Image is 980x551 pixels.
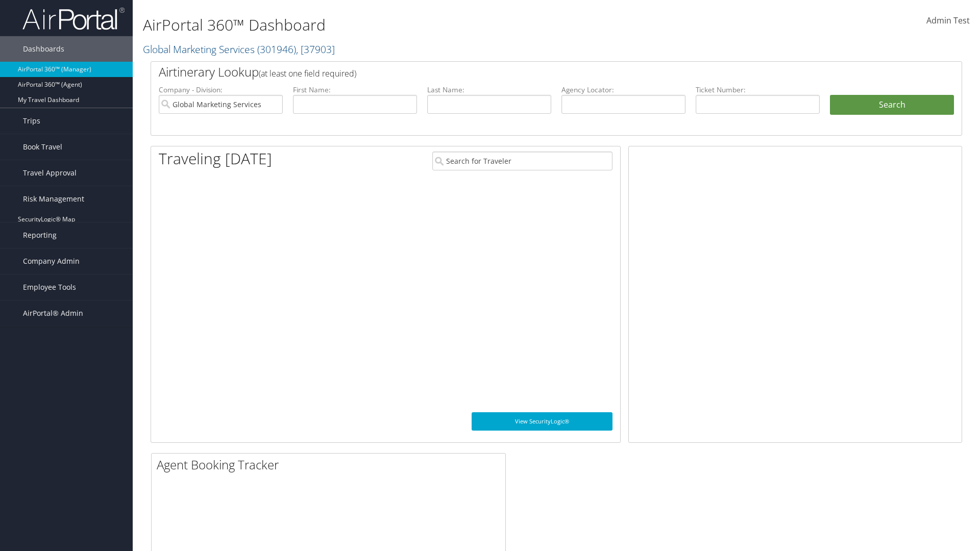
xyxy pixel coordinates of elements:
span: Risk Management [23,186,84,212]
a: Global Marketing Services [143,42,335,56]
span: Trips [23,108,40,134]
img: airportal-logo.png [22,7,125,31]
label: Agency Locator: [561,85,685,95]
span: , [ 37903 ] [296,42,335,56]
h2: Agent Booking Tracker [157,456,505,473]
span: Employee Tools [23,274,76,300]
a: Admin Test [926,5,970,37]
label: Last Name: [427,85,551,95]
span: Company Admin [23,248,80,274]
a: View SecurityLogic® [472,412,612,431]
span: Reporting [23,222,57,248]
span: Dashboards [23,36,64,62]
button: Search [830,95,954,115]
h1: AirPortal 360™ Dashboard [143,14,694,36]
span: Travel Approval [23,160,77,186]
span: Admin Test [926,15,970,26]
span: AirPortal® Admin [23,300,83,326]
label: Company - Division: [159,85,283,95]
span: (at least one field required) [259,68,356,79]
h2: Airtinerary Lookup [159,63,887,81]
label: First Name: [293,85,417,95]
label: Ticket Number: [696,85,820,95]
span: ( 301946 ) [257,42,296,56]
h1: Traveling [DATE] [159,148,272,169]
span: Book Travel [23,134,62,160]
input: Search for Traveler [432,152,612,170]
